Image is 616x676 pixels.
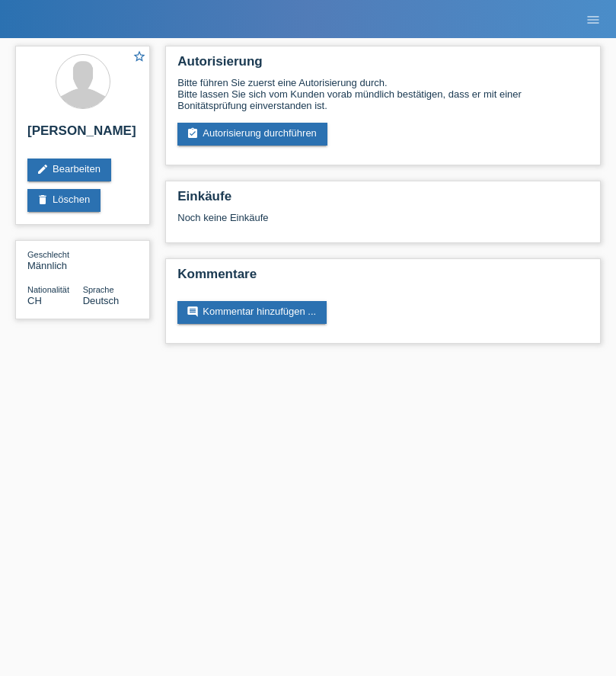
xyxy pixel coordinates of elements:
h2: Einkäufe [177,189,589,212]
i: delete [37,194,49,206]
a: editBearbeiten [27,159,111,181]
h2: Autorisierung [177,54,589,77]
i: assignment_turned_in [187,127,199,139]
i: menu [586,12,601,27]
i: star_border [132,50,146,63]
h2: Kommentare [177,267,589,290]
div: Männlich [27,248,83,271]
div: Bitte führen Sie zuerst eine Autorisierung durch. Bitte lassen Sie sich vom Kunden vorab mündlich... [177,77,589,111]
span: Schweiz [27,295,42,306]
span: Sprache [83,285,114,294]
span: Nationalität [27,285,69,294]
a: commentKommentar hinzufügen ... [177,301,327,324]
i: edit [37,163,49,175]
span: Geschlecht [27,250,69,259]
a: assignment_turned_inAutorisierung durchführen [177,123,327,146]
div: Noch keine Einkäufe [177,212,589,235]
a: star_border [132,50,146,66]
i: comment [187,306,199,318]
span: Deutsch [83,295,120,306]
h2: [PERSON_NAME] [27,123,138,146]
a: deleteLöschen [27,189,101,212]
a: menu [578,14,608,24]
